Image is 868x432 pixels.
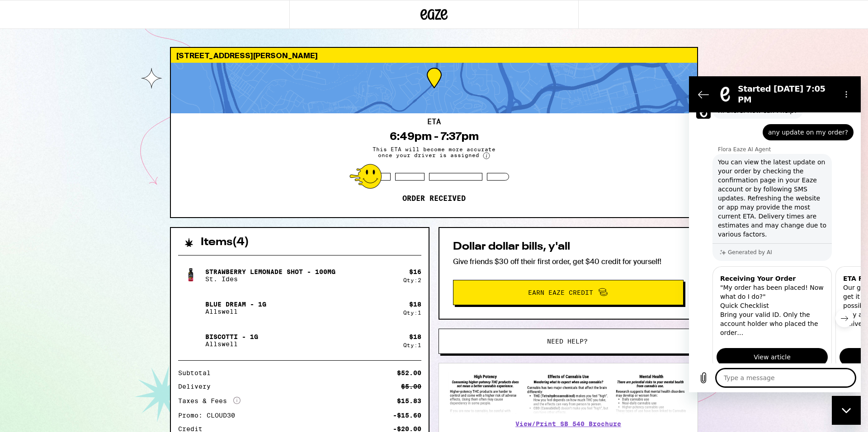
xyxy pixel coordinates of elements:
[393,412,421,418] div: -$15.60
[390,130,479,143] div: 6:49pm - 7:37pm
[397,370,421,376] div: $52.00
[178,263,203,288] img: Strawberry Lemonade Shot - 100mg
[439,329,696,354] button: Need help?
[409,301,421,308] div: $ 18
[178,370,217,376] div: Subtotal
[178,383,217,390] div: Delivery
[5,293,24,311] button: Upload file
[205,301,266,308] p: Blue Dream - 1g
[403,342,421,348] div: Qty: 1
[832,396,861,425] iframe: Button to launch messaging window, conversation in progress
[547,338,588,344] span: Need help?
[409,268,421,275] div: $ 16
[205,275,335,283] p: St. Ides
[403,277,421,283] div: Qty: 2
[515,420,621,427] a: View/Print SB 540 Brochure
[397,398,421,404] div: $15.83
[178,397,241,405] div: Taxes & Fees
[178,412,241,418] div: Promo: CLOUD30
[151,272,262,290] a: View article: 'ETA Problems'
[178,295,203,321] img: Blue Dream - 1g
[178,328,203,353] img: Biscotti - 1g
[453,242,684,252] h2: Dollar dollar bills, y'all
[205,268,335,275] p: Strawberry Lemonade Shot - 100mg
[448,372,689,414] img: SB 540 Brochure preview
[171,48,697,63] div: [STREET_ADDRESS][PERSON_NAME]
[402,194,466,203] p: Order received
[366,146,502,159] span: This ETA will become more accurate once your driver is assigned
[453,257,684,266] p: Give friends $30 off their first order, get $40 credit for yourself!
[201,237,249,248] h2: Items ( 4 )
[409,333,421,340] div: $ 18
[205,308,266,315] p: Allswell
[393,426,421,432] div: -$20.00
[453,280,684,305] button: Earn Eaze Credit
[403,310,421,316] div: Qty: 1
[427,118,441,125] h2: ETA
[154,207,258,252] p: Our goal with every order is to get it to you as quickly as possible. Many external factors play ...
[154,198,258,207] h3: ETA Problems
[205,333,258,340] p: Biscotti - 1g
[178,426,209,432] div: Credit
[689,76,861,392] iframe: Messaging window
[528,289,593,296] span: Earn Eaze Credit
[205,340,258,348] p: Allswell
[401,383,421,390] div: $5.00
